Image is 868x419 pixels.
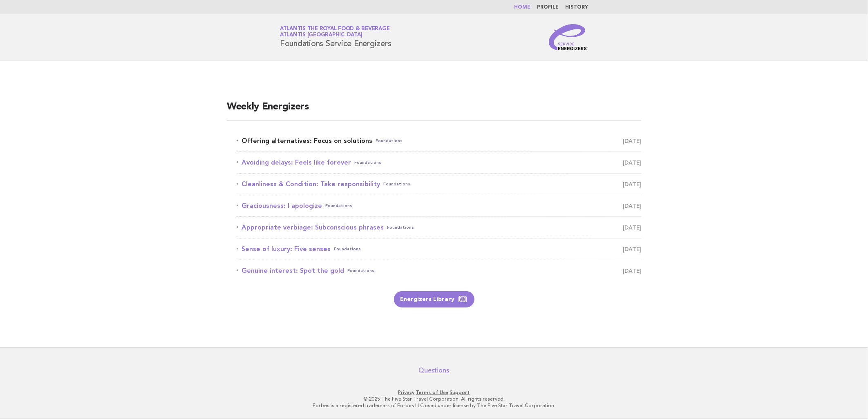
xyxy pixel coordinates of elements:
h1: Foundations Service Energizers [280,27,391,48]
span: Foundations [347,265,374,276]
a: History [565,5,588,10]
a: Genuine interest: Spot the goldFoundations [DATE] [237,265,641,276]
span: Foundations [334,243,361,255]
a: Energizers Library [394,291,474,308]
span: [DATE] [623,135,641,147]
span: [DATE] [623,157,641,168]
p: Forbes is a registered trademark of Forbes LLC used under license by The Five Star Travel Corpora... [184,402,684,409]
span: [DATE] [623,178,641,190]
span: Foundations [376,135,403,147]
a: Graciousness: I apologizeFoundations [DATE] [237,200,641,212]
span: Foundations [383,178,410,190]
span: [DATE] [623,265,641,276]
p: © 2025 The Five Star Travel Corporation. All rights reserved. [184,396,684,402]
h2: Weekly Energizers [227,100,641,120]
span: [DATE] [623,200,641,212]
a: Home [514,5,530,10]
a: Atlantis the Royal Food & BeverageAtlantis [GEOGRAPHIC_DATA] [280,26,390,38]
a: Sense of luxury: Five sensesFoundations [DATE] [237,243,641,255]
img: Service Energizers [549,24,588,50]
a: Avoiding delays: Feels like foreverFoundations [DATE] [237,157,641,168]
span: Foundations [387,222,414,233]
span: Foundations [354,157,381,168]
a: Support [450,390,470,395]
span: [DATE] [623,222,641,233]
span: Atlantis [GEOGRAPHIC_DATA] [280,33,362,38]
a: Profile [537,5,559,10]
p: · · [184,389,684,396]
a: Appropriate verbiage: Subconscious phrasesFoundations [DATE] [237,222,641,233]
span: Foundations [325,200,352,212]
a: Privacy [398,390,415,395]
a: Questions [419,366,450,374]
a: Cleanliness & Condition: Take responsibilityFoundations [DATE] [237,178,641,190]
a: Terms of Use [416,390,449,395]
a: Offering alternatives: Focus on solutionsFoundations [DATE] [237,135,641,147]
span: [DATE] [623,243,641,255]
